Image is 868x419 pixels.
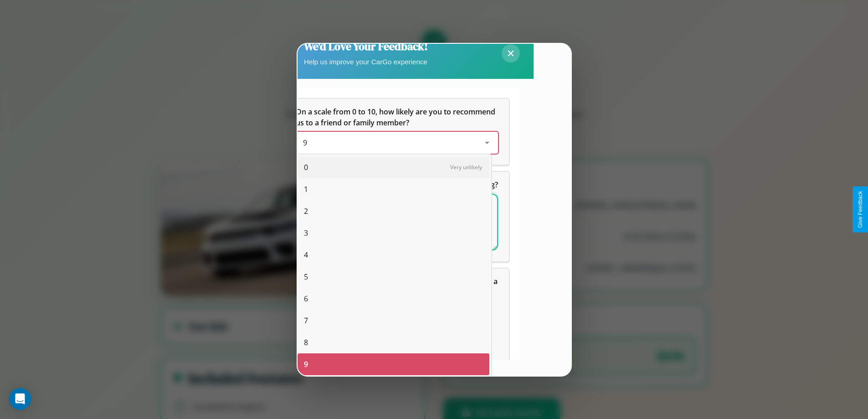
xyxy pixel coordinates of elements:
div: 6 [298,288,489,310]
div: 2 [298,200,489,222]
div: 4 [298,244,489,266]
span: On a scale from 0 to 10, how likely are you to recommend us to a friend or family member? [296,107,497,128]
span: 7 [304,315,308,326]
div: 0 [298,156,489,178]
div: 10 [298,375,489,397]
span: 5 [304,271,308,282]
div: 1 [298,178,489,200]
p: Help us improve your CarGo experience [304,56,428,68]
span: 9 [303,138,307,148]
span: What can we do to make your experience more satisfying? [296,180,498,190]
div: 9 [298,353,489,375]
span: 9 [304,359,308,370]
div: Give Feedback [857,191,863,228]
span: 0 [304,162,308,173]
div: On a scale from 0 to 10, how likely are you to recommend us to a friend or family member? [285,99,509,165]
div: Open Intercom Messenger [9,388,31,410]
div: 5 [298,266,489,288]
span: 8 [304,337,308,348]
span: 4 [304,249,308,260]
span: 2 [304,206,308,217]
span: 6 [304,293,308,304]
div: On a scale from 0 to 10, how likely are you to recommend us to a friend or family member? [296,132,498,154]
span: Which of the following features do you value the most in a vehicle? [296,276,499,297]
h5: On a scale from 0 to 10, how likely are you to recommend us to a friend or family member? [296,106,498,128]
div: 7 [298,310,489,331]
div: 3 [298,222,489,244]
div: 8 [298,331,489,353]
span: Very unlikely [450,163,482,171]
span: 1 [304,184,308,195]
h2: We'd Love Your Feedback! [304,39,428,54]
span: 3 [304,228,308,238]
